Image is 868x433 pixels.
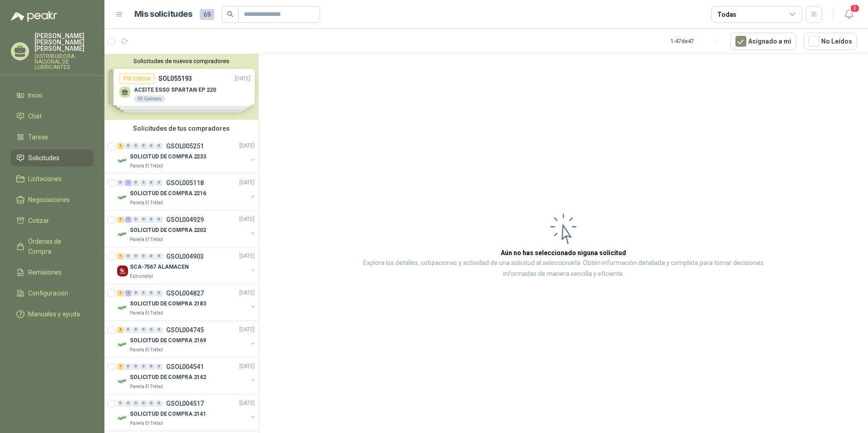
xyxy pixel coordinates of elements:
[125,364,132,370] div: 0
[730,33,796,50] button: Asignado a mi
[166,327,204,333] p: GSOL004745
[501,248,626,258] h3: Aún no has seleccionado niguna solicitud
[148,400,155,407] div: 0
[130,420,163,427] p: Panela El Trébol
[117,177,256,207] a: 0 1 0 0 0 0 GSOL005118[DATE] Company LogoSOLICITUD DE COMPRA 2216Panela El Trébol
[156,290,163,296] div: 0
[133,143,139,149] div: 0
[140,143,147,149] div: 0
[117,253,124,260] div: 1
[117,327,124,333] div: 2
[108,58,255,64] button: Solicitudes de nuevos compradores
[239,363,255,371] p: [DATE]
[148,143,155,149] div: 0
[140,180,147,186] div: 0
[28,195,70,205] span: Negociaciones
[11,128,94,146] a: Tareas
[117,180,124,186] div: 0
[117,229,128,240] img: Company Logo
[117,400,124,407] div: 0
[140,290,147,296] div: 0
[239,399,255,408] p: [DATE]
[28,309,80,319] span: Manuales y ayuda
[130,236,163,243] p: Panela El Trébol
[11,11,57,22] img: Logo peakr
[239,142,255,151] p: [DATE]
[148,364,155,370] div: 0
[133,253,139,260] div: 0
[117,364,124,370] div: 1
[130,263,189,272] p: SCA-7567 ALAMACEN
[166,253,204,260] p: GSOL004903
[166,400,204,407] p: GSOL004517
[11,233,94,260] a: Órdenes de Compra
[125,327,132,333] div: 0
[117,398,256,427] a: 0 0 0 0 0 0 GSOL004517[DATE] Company LogoSOLICITUD DE COMPRA 2141Panela El Trébol
[125,143,132,149] div: 0
[130,162,163,170] p: Panela El Trébol
[133,327,139,333] div: 0
[11,149,94,167] a: Solicitudes
[717,10,736,20] div: Todas
[130,300,206,309] p: SOLICITUD DE COMPRA 2183
[117,288,256,317] a: 1 2 0 0 0 0 GSOL004827[DATE] Company LogoSOLICITUD DE COMPRA 2183Panela El Trébol
[156,143,163,149] div: 0
[28,267,62,277] span: Remisiones
[104,120,258,137] div: Solicitudes de tus compradores
[117,339,128,350] img: Company Logo
[11,305,94,323] a: Manuales y ayuda
[133,290,139,296] div: 0
[130,226,206,235] p: SOLICITUD DE COMPRA 2202
[117,302,128,313] img: Company Logo
[35,33,94,52] p: [PERSON_NAME] [PERSON_NAME] [PERSON_NAME]
[130,190,206,198] p: SOLICITUD DE COMPRA 2216
[166,216,204,223] p: GSOL004929
[130,310,163,317] p: Panela El Trébol
[117,141,256,170] a: 1 0 0 0 0 0 GSOL005251[DATE] Company LogoSOLICITUD DE COMPRA 2233Panela El Trébol
[239,179,255,187] p: [DATE]
[117,143,124,149] div: 1
[130,153,206,162] p: SOLICITUD DE COMPRA 2233
[117,266,128,276] img: Company Logo
[156,253,163,260] div: 0
[35,54,94,70] p: DISTRIBUIDORA NACIONAL DE LUBRICANTES
[125,400,132,407] div: 0
[11,191,94,208] a: Negociaciones
[227,11,233,17] span: search
[156,400,163,407] div: 0
[28,111,42,121] span: Chat
[130,199,163,207] p: Panela El Trébol
[28,132,48,142] span: Tareas
[200,9,214,20] span: 69
[117,216,124,223] div: 1
[133,400,139,407] div: 0
[117,325,256,354] a: 2 0 0 0 0 0 GSOL004745[DATE] Company LogoSOLICITUD DE COMPRA 2169Panela El Trébol
[148,253,155,260] div: 0
[239,216,255,224] p: [DATE]
[134,8,192,21] h1: Mis solicitudes
[28,153,59,163] span: Solicitudes
[350,258,777,280] p: Explora los detalles, cotizaciones y actividad de una solicitud al seleccionarla. Obtén informaci...
[28,236,85,256] span: Órdenes de Compra
[117,376,128,387] img: Company Logo
[11,285,94,302] a: Configuración
[28,288,68,298] span: Configuración
[140,400,147,407] div: 0
[28,174,62,184] span: Licitaciones
[117,361,256,390] a: 1 0 0 0 0 0 GSOL004541[DATE] Company LogoSOLICITUD DE COMPRA 2142Panela El Trébol
[156,216,163,223] div: 0
[11,212,94,229] a: Cotizar
[156,364,163,370] div: 0
[239,289,255,298] p: [DATE]
[166,290,204,296] p: GSOL004827
[148,180,155,186] div: 0
[130,273,153,280] p: Estrumetal
[671,34,723,49] div: 1 - 47 de 47
[130,374,206,382] p: SOLICITUD DE COMPRA 2142
[239,252,255,261] p: [DATE]
[133,216,139,223] div: 0
[11,170,94,187] a: Licitaciones
[156,180,163,186] div: 0
[28,90,43,100] span: Inicio
[239,326,255,335] p: [DATE]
